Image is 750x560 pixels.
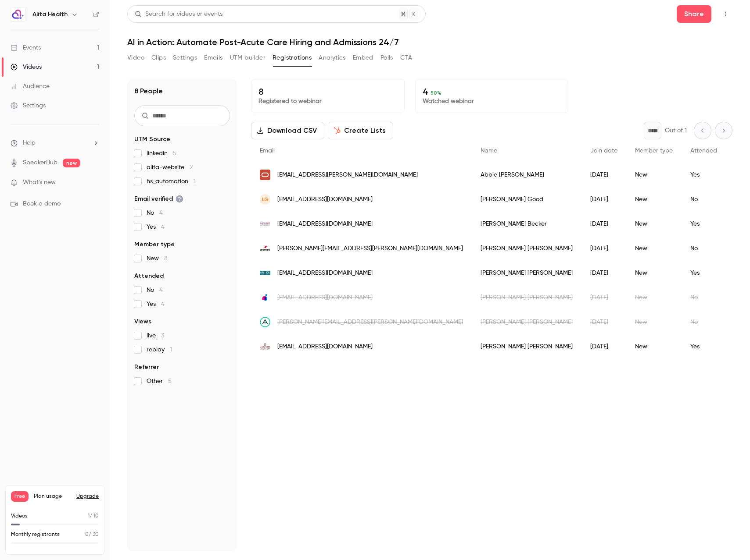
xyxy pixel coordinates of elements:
span: [EMAIL_ADDRESS][DOMAIN_NAME] [277,293,373,302]
span: 8 [164,255,168,262]
span: [EMAIL_ADDRESS][DOMAIN_NAME] [277,269,373,278]
span: 2 [190,164,193,170]
span: 50 % [431,90,441,96]
div: [DATE] [581,334,626,359]
span: LG [262,195,269,203]
span: Attended [134,272,164,280]
div: [PERSON_NAME] [PERSON_NAME] [472,334,581,359]
div: Yes [682,163,726,187]
span: Attended [690,148,717,154]
div: [DATE] [581,163,626,187]
div: [PERSON_NAME] [PERSON_NAME] [472,236,581,261]
div: New [626,236,682,261]
span: 1 [170,347,172,353]
p: Watched webinar [423,97,561,106]
div: Search for videos or events [135,10,222,19]
img: Alita Health [11,7,25,21]
a: SpeakerHub [23,158,57,167]
div: Events [11,43,41,52]
div: [DATE] [581,261,626,285]
span: Email verified [134,195,183,203]
span: Book a demo [23,199,61,209]
span: [PERSON_NAME][EMAIL_ADDRESS][PERSON_NAME][DOMAIN_NAME] [277,244,463,253]
div: New [626,212,682,236]
img: caravita.com [260,341,270,352]
h1: 8 People [134,86,163,96]
div: [DATE] [581,187,626,212]
img: intelycare.com [260,292,270,303]
span: 4 [159,210,163,216]
span: New [147,254,168,263]
section: facet-groups [134,135,230,386]
span: Email [260,148,275,154]
div: New [626,310,682,334]
span: [EMAIL_ADDRESS][DOMAIN_NAME] [277,220,373,229]
span: [EMAIL_ADDRESS][DOMAIN_NAME] [277,195,373,204]
span: Yes [147,300,165,308]
span: 1 [194,178,196,184]
img: uthca.org [260,268,270,278]
span: Member type [134,240,175,249]
span: hs_automation [147,177,196,186]
span: Name [481,148,497,154]
span: [EMAIL_ADDRESS][PERSON_NAME][DOMAIN_NAME] [277,170,418,180]
button: Download CSV [251,122,324,139]
div: New [626,163,682,187]
button: UTM builder [230,51,266,65]
div: Yes [682,261,726,285]
span: new [63,159,80,167]
div: [PERSON_NAME] [PERSON_NAME] [472,261,581,285]
span: alita-website [147,163,193,172]
span: Views [134,317,151,326]
span: Other [147,377,172,386]
span: Member type [635,148,673,154]
span: 5 [168,378,172,384]
span: 1 [88,514,90,519]
span: Plan usage [34,493,71,500]
button: Settings [173,51,197,65]
button: Clips [151,51,166,65]
button: Create Lists [328,122,393,139]
span: [EMAIL_ADDRESS][DOMAIN_NAME] [277,342,373,351]
li: help-dropdown-opener [11,138,99,148]
div: [PERSON_NAME] [PERSON_NAME] [472,285,581,310]
div: Settings [11,101,46,110]
p: Out of 1 [665,126,687,135]
span: 0 [85,532,89,537]
div: Audience [11,82,50,91]
h1: AI in Action: Automate Post-Acute Care Hiring and Admissions 24/7 [127,37,732,47]
button: Registrations [273,51,312,65]
img: aramark.com [260,243,270,254]
button: Upgrade [76,493,99,500]
img: northcrestcommunity.org [260,219,270,229]
span: linkedin [147,149,176,158]
p: / 10 [88,512,99,520]
p: 4 [423,86,561,97]
span: 4 [159,287,163,293]
div: Yes [682,212,726,236]
div: [DATE] [581,236,626,261]
div: Abbie [PERSON_NAME] [472,163,581,187]
button: Polls [380,51,393,65]
div: New [626,261,682,285]
div: New [626,334,682,359]
button: Video [127,51,144,65]
span: 4 [161,224,165,230]
div: [DATE] [581,285,626,310]
div: [DATE] [581,310,626,334]
span: 3 [161,333,164,339]
div: Yes [682,334,726,359]
div: No [682,310,726,334]
span: Referrer [134,363,159,372]
span: 5 [173,150,176,156]
p: / 30 [85,531,99,539]
div: No [682,285,726,310]
div: New [626,285,682,310]
div: [PERSON_NAME] Good [472,187,581,212]
div: [DATE] [581,212,626,236]
p: Videos [11,512,28,520]
button: Share [677,5,711,23]
span: [PERSON_NAME][EMAIL_ADDRESS][PERSON_NAME][DOMAIN_NAME] [277,318,463,327]
button: Analytics [319,51,346,65]
div: No [682,236,726,261]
